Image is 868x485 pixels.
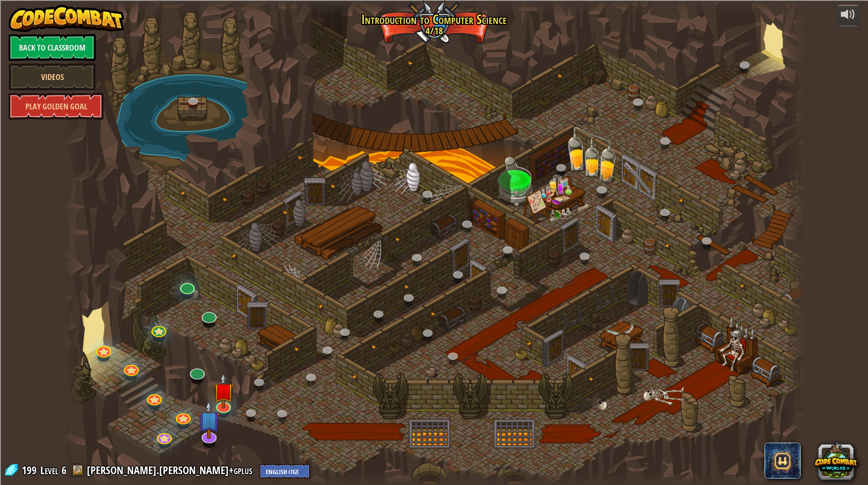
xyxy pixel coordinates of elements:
img: level-banner-unstarted.png [213,373,234,409]
a: Back to Classroom [9,34,96,61]
a: Play Golden Goal [9,93,104,120]
img: level-banner-unstarted-subscriber.png [198,401,220,439]
a: Videos [9,63,96,90]
img: CodeCombat - Learn how to code by playing a game [9,5,124,32]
